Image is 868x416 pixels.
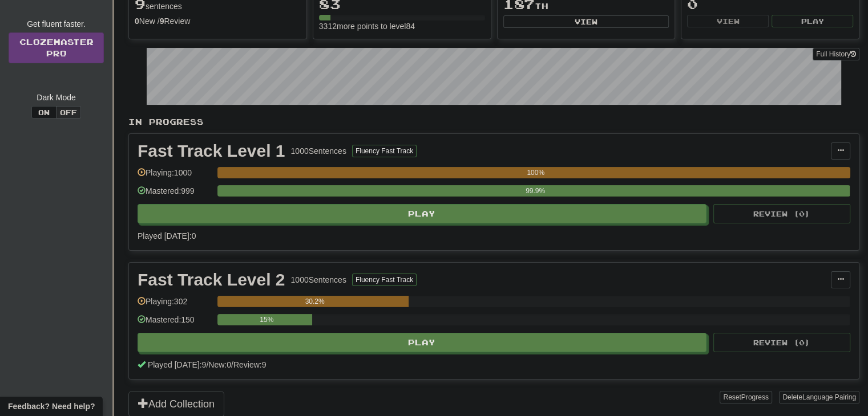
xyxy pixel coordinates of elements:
span: / [206,360,208,369]
button: Review (0) [713,333,850,352]
button: ResetProgress [720,391,772,403]
span: Played [DATE]: 9 [148,360,206,369]
div: Mastered: 999 [138,185,212,204]
div: 3312 more points to level 84 [319,21,485,32]
div: Fast Track Level 1 [138,142,285,160]
button: DeleteLanguage Pairing [779,391,859,403]
span: Language Pairing [802,393,856,401]
div: 99.9% [221,185,850,197]
button: Play [772,15,853,27]
button: Full History [813,48,859,60]
button: Review (0) [713,204,850,223]
button: View [687,15,769,27]
div: New / Review [135,15,301,27]
span: Played [DATE]: 0 [138,231,196,240]
button: Play [138,204,706,223]
span: Open feedback widget [8,401,95,412]
div: 15% [221,314,312,325]
div: Playing: 302 [138,296,212,315]
div: 1000 Sentences [291,274,346,286]
a: ClozemasterPro [9,32,104,63]
div: 30.2% [221,296,409,307]
div: Fast Track Level 2 [138,271,285,288]
div: Get fluent faster. [9,18,104,30]
div: 1000 Sentences [291,145,346,157]
button: View [503,15,669,28]
div: Playing: 1000 [138,167,212,186]
div: 100% [221,167,850,178]
span: / [231,360,233,369]
span: Progress [741,393,769,401]
button: Off [56,106,81,119]
button: Fluency Fast Track [352,274,417,286]
div: Dark Mode [9,92,104,103]
button: Play [138,333,706,352]
div: Mastered: 150 [138,314,212,333]
button: On [31,106,56,119]
span: Review: 9 [233,360,267,369]
strong: 9 [160,17,164,26]
strong: 0 [135,17,139,26]
button: Fluency Fast Track [352,145,417,157]
span: New: 0 [208,360,231,369]
p: In Progress [128,116,859,128]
